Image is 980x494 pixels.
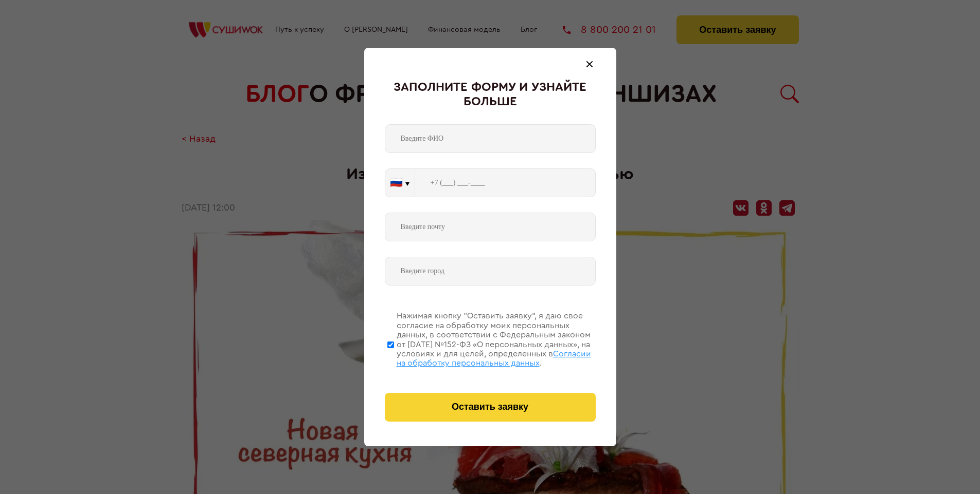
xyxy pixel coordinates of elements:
[397,311,596,368] div: Нажимая кнопку “Оставить заявку”, я даю свое согласие на обработку моих персональных данных, в со...
[385,169,415,197] button: 🇷🇺
[385,124,596,153] input: Введите ФИО
[385,393,596,422] button: Оставить заявку
[385,81,596,109] div: Заполните форму и узнайте больше
[415,168,596,197] input: +7 (___) ___-____
[385,257,596,286] input: Введите город
[397,350,591,367] span: Согласии на обработку персональных данных
[385,213,596,241] input: Введите почту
